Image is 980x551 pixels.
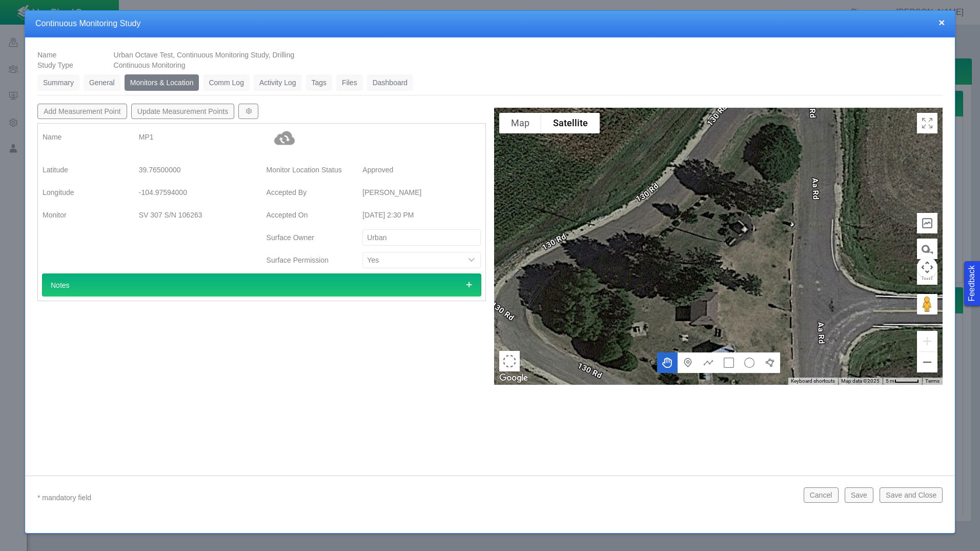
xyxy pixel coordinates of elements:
span: Urban Octave Test, Continuous Monitoring Study, Drilling [114,51,295,59]
div: -104.97594000 [139,183,257,202]
a: Comm Log [203,74,249,91]
div: [PERSON_NAME] [362,183,481,202]
a: Monitors & Location [125,74,199,91]
div: [DATE] 2:30 PM [362,206,481,224]
button: Save and Close [880,487,943,503]
button: Move the map [657,352,678,373]
a: Summary [37,74,79,91]
button: Map camera controls [917,257,937,278]
div: Approved [362,161,481,179]
a: Open this area in Google Maps (opens a new window) [497,371,530,385]
button: Draw a multipoint line [698,352,719,373]
label: Surface Owner [258,228,355,247]
button: Show satellite imagery [541,113,600,133]
button: Keyboard shortcuts [791,378,835,385]
button: Draw a circle [739,352,760,373]
div: MP1 [139,128,257,146]
button: Measure [917,239,937,259]
label: Accepted By [258,183,355,202]
button: Add a marker [678,352,698,373]
a: Terms [925,378,940,384]
button: Zoom in [917,331,937,351]
a: Activity Log [254,74,302,91]
button: Drag Pegman onto the map to open Street View [917,294,937,314]
button: Add Measurement Point [37,104,127,119]
label: Name [34,128,131,146]
label: Longitude [34,183,131,202]
span: Map data ©2025 [841,378,880,384]
a: General [84,74,120,91]
a: Dashboard [367,74,414,91]
a: Files [336,74,363,91]
p: * mandatory field [37,491,795,504]
button: Show street map [499,113,541,133]
button: Measure [917,264,937,285]
button: Zoom out [917,352,937,372]
button: Update Measurement Points [131,104,235,119]
span: Name [37,51,56,59]
a: Tags [306,74,333,91]
button: close [938,17,945,28]
div: 39.76500000 [139,161,257,179]
button: Save [845,487,873,503]
label: Monitor Location Status [258,161,355,179]
label: Latitude [34,161,131,179]
button: Toggle Fullscreen in browser window [917,113,937,133]
button: Select area [499,351,520,371]
button: Map Scale: 5 m per 44 pixels [883,378,922,385]
img: Google [497,371,530,385]
label: Monitor [34,206,131,224]
h4: Continuous Monitoring Study [35,18,945,29]
span: Continuous Monitoring [114,61,186,69]
button: Cancel [804,487,839,503]
button: Draw a polygon [760,352,780,373]
div: SV 307 S/N 106263 [139,206,257,224]
button: Elevation [917,213,937,233]
div: Notes [42,273,481,297]
span: Study Type [37,61,73,69]
label: Surface Permission [258,251,355,269]
img: Synced with API [274,128,295,148]
span: 5 m [886,378,894,384]
label: Accepted On [258,206,355,224]
button: Draw a rectangle [719,352,739,373]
